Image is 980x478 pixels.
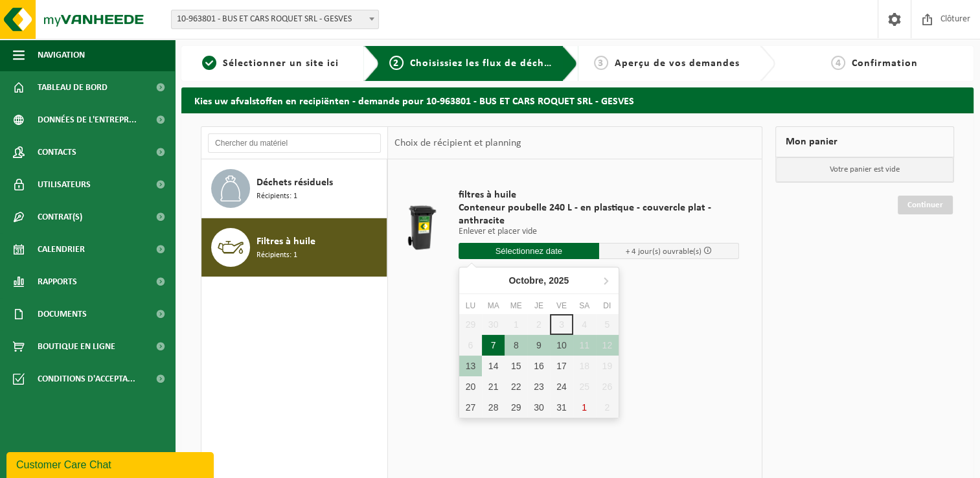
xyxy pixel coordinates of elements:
[527,299,550,312] div: Je
[527,335,550,356] div: 9
[573,299,596,312] div: Sa
[831,56,845,70] span: 4
[527,397,550,418] div: 30
[459,356,482,376] div: 13
[256,249,297,262] span: Récipients: 1
[202,56,216,70] span: 1
[459,397,482,418] div: 27
[38,201,82,233] span: Contrat(s)
[201,159,387,218] button: Déchets résiduels Récipients: 1
[505,397,527,418] div: 29
[172,10,378,28] span: 10-963801 - BUS ET CARS ROQUET SRL - GESVES
[38,266,77,298] span: Rapports
[38,298,87,330] span: Documents
[594,56,608,70] span: 3
[550,397,573,418] div: 31
[505,356,527,376] div: 15
[776,157,953,182] p: Votre panier est vide
[503,270,574,291] div: Octobre,
[459,227,739,236] p: Enlever et placer vide
[505,376,527,397] div: 22
[550,356,573,376] div: 17
[527,356,550,376] div: 16
[550,299,573,312] div: Ve
[256,175,333,190] span: Déchets résiduels
[38,136,76,168] span: Contacts
[181,87,974,113] h2: Kies uw afvalstoffen en recipiënten - demande pour 10-963801 - BUS ET CARS ROQUET SRL - GESVES
[389,56,404,70] span: 2
[482,397,505,418] div: 28
[482,376,505,397] div: 21
[208,133,381,153] input: Chercher du matériel
[223,58,339,69] span: Sélectionner un site ici
[459,243,599,259] input: Sélectionnez date
[898,196,953,214] a: Continuer
[38,233,85,266] span: Calendrier
[550,335,573,356] div: 10
[505,335,527,356] div: 8
[482,356,505,376] div: 14
[459,376,482,397] div: 20
[201,218,387,277] button: Filtres à huile Récipients: 1
[775,126,954,157] div: Mon panier
[549,276,569,285] i: 2025
[256,190,297,203] span: Récipients: 1
[615,58,740,69] span: Aperçu de vos demandes
[596,299,619,312] div: Di
[6,450,216,478] iframe: chat widget
[482,335,505,356] div: 7
[626,247,701,256] span: + 4 jour(s) ouvrable(s)
[459,201,739,227] span: Conteneur poubelle 240 L - en plastique - couvercle plat - anthracite
[171,10,379,29] span: 10-963801 - BUS ET CARS ROQUET SRL - GESVES
[38,71,108,104] span: Tableau de bord
[505,299,527,312] div: Me
[38,363,135,395] span: Conditions d'accepta...
[188,56,354,71] a: 1Sélectionner un site ici
[482,299,505,312] div: Ma
[38,39,85,71] span: Navigation
[38,330,115,363] span: Boutique en ligne
[852,58,918,69] span: Confirmation
[459,188,739,201] span: filtres à huile
[550,376,573,397] div: 24
[410,58,626,69] span: Choisissiez les flux de déchets et récipients
[256,234,315,249] span: Filtres à huile
[459,299,482,312] div: Lu
[38,168,91,201] span: Utilisateurs
[38,104,137,136] span: Données de l'entrepr...
[388,127,527,159] div: Choix de récipient et planning
[527,376,550,397] div: 23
